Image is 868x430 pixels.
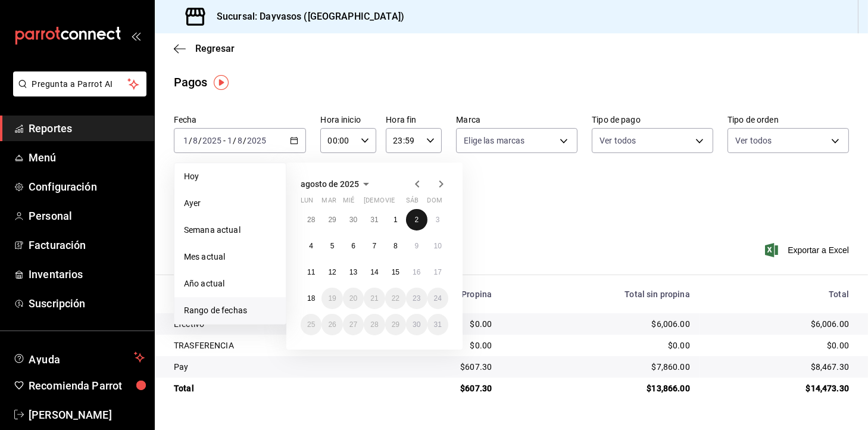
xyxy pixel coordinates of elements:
button: Tooltip marker [214,75,229,90]
abbr: 25 de agosto de 2025 [307,320,315,329]
abbr: 7 de agosto de 2025 [373,242,377,250]
button: 27 de agosto de 2025 [343,314,364,335]
span: Mes actual [184,251,276,263]
div: $0.00 [709,339,849,351]
button: 24 de agosto de 2025 [427,288,448,309]
button: 15 de agosto de 2025 [385,261,406,283]
button: 19 de agosto de 2025 [321,288,342,309]
div: Pay [174,361,373,373]
abbr: 29 de julio de 2025 [328,216,336,224]
button: agosto de 2025 [301,177,373,191]
button: 29 de julio de 2025 [321,209,342,230]
span: / [233,136,236,145]
abbr: 19 de agosto de 2025 [328,294,336,303]
span: Suscripción [29,295,145,311]
span: Recomienda Parrot [29,378,145,394]
abbr: 9 de agosto de 2025 [414,242,419,250]
div: Total [709,289,849,299]
div: $0.00 [511,339,690,351]
abbr: 10 de agosto de 2025 [434,242,442,250]
abbr: 20 de agosto de 2025 [349,294,357,303]
abbr: 29 de agosto de 2025 [392,320,399,329]
span: Elige las marcas [464,135,524,147]
a: Pregunta a Parrot AI [8,86,146,99]
div: Pagos [174,73,208,91]
abbr: 23 de agosto de 2025 [413,294,420,303]
button: 12 de agosto de 2025 [321,261,342,283]
input: ---- [246,136,267,145]
span: Año actual [184,278,276,290]
span: Pregunta a Parrot AI [32,78,128,91]
button: 3 de agosto de 2025 [427,209,448,230]
div: $6,006.00 [709,318,849,330]
abbr: 30 de julio de 2025 [349,216,357,224]
abbr: 3 de agosto de 2025 [436,216,440,224]
span: Menú [29,149,145,166]
div: $607.30 [392,361,492,373]
input: -- [192,136,198,145]
button: 29 de agosto de 2025 [385,314,406,335]
div: Total sin propina [511,289,690,299]
abbr: jueves [364,197,434,209]
abbr: 8 de agosto de 2025 [394,242,398,250]
abbr: 17 de agosto de 2025 [434,268,442,276]
span: / [198,136,202,145]
span: Personal [29,208,145,224]
button: 18 de agosto de 2025 [301,288,321,309]
abbr: martes [321,197,336,209]
div: $13,866.00 [511,382,690,394]
span: Facturación [29,237,145,253]
abbr: 4 de agosto de 2025 [309,242,313,250]
abbr: domingo [427,197,442,209]
abbr: 26 de agosto de 2025 [328,320,336,329]
abbr: sábado [406,197,419,209]
span: / [243,136,246,145]
abbr: 28 de agosto de 2025 [370,320,378,329]
div: $8,467.30 [709,361,849,373]
span: Ayer [184,197,276,210]
button: 30 de julio de 2025 [343,209,364,230]
abbr: 1 de agosto de 2025 [394,216,398,224]
button: open_drawer_menu [131,31,140,40]
span: Ver todos [600,135,636,147]
input: -- [237,136,243,145]
abbr: 28 de julio de 2025 [307,216,315,224]
div: $7,860.00 [511,361,690,373]
button: 23 de agosto de 2025 [406,288,427,309]
input: -- [227,136,233,145]
button: 16 de agosto de 2025 [406,261,427,283]
button: 17 de agosto de 2025 [427,261,448,283]
button: 9 de agosto de 2025 [406,235,427,257]
span: Rango de fechas [184,304,276,317]
abbr: 30 de agosto de 2025 [413,320,420,329]
label: Tipo de orden [728,116,849,124]
button: 10 de agosto de 2025 [427,235,448,257]
span: Hoy [184,170,276,183]
button: 31 de agosto de 2025 [427,314,448,335]
label: Hora inicio [320,116,376,124]
button: 31 de julio de 2025 [364,209,385,230]
abbr: 2 de agosto de 2025 [414,216,419,224]
button: 7 de agosto de 2025 [364,235,385,257]
button: 14 de agosto de 2025 [364,261,385,283]
abbr: 31 de julio de 2025 [370,216,378,224]
label: Marca [456,116,577,124]
div: $607.30 [392,382,492,394]
button: Regresar [174,43,235,54]
button: 4 de agosto de 2025 [301,235,321,257]
button: 13 de agosto de 2025 [343,261,364,283]
abbr: 6 de agosto de 2025 [351,242,355,250]
div: Total [174,382,373,394]
label: Tipo de pago [592,116,713,124]
abbr: 16 de agosto de 2025 [413,268,420,276]
abbr: 11 de agosto de 2025 [307,268,315,276]
span: agosto de 2025 [301,179,359,189]
span: Ver todos [735,135,772,147]
button: 25 de agosto de 2025 [301,314,321,335]
button: 11 de agosto de 2025 [301,261,321,283]
abbr: 31 de agosto de 2025 [434,320,442,329]
span: - [223,136,226,145]
abbr: 15 de agosto de 2025 [392,268,399,276]
abbr: lunes [301,197,313,209]
input: ---- [202,136,222,145]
